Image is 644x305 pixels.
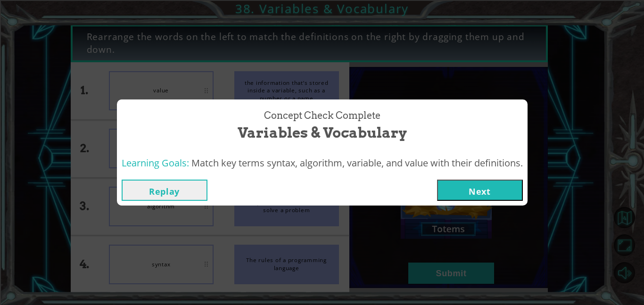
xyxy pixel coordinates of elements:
[4,12,640,21] div: Sort New > Old
[191,157,523,169] span: Match key terms syntax, algorithm, variable, and value with their definitions.
[4,63,640,72] div: Move To ...
[4,55,640,63] div: Rename
[238,123,407,143] span: Variables & Vocabulary
[122,180,207,201] button: Replay
[4,21,640,29] div: Move To ...
[4,38,640,46] div: Options
[264,109,380,123] span: Concept Check Complete
[4,29,640,38] div: Delete
[122,157,189,169] span: Learning Goals:
[437,180,523,201] button: Next
[4,4,640,12] div: Sort A > Z
[4,46,640,55] div: Sign out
